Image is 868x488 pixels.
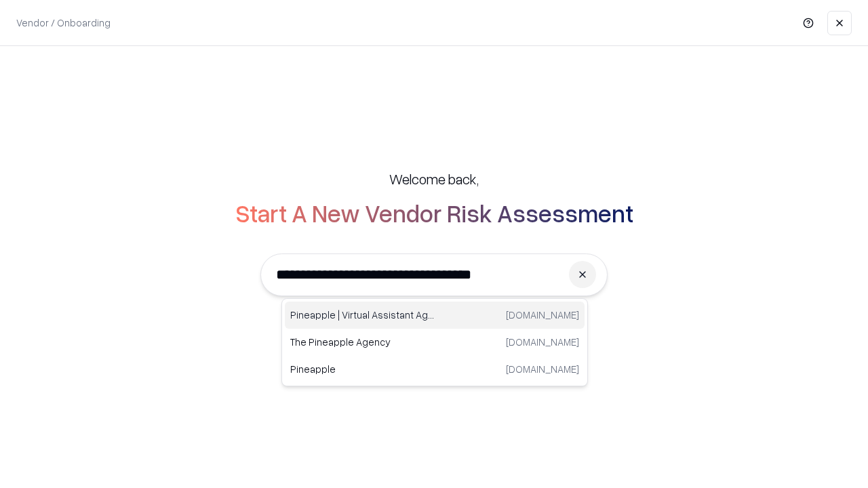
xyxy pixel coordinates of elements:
[235,199,633,226] h2: Start A New Vendor Risk Assessment
[281,298,588,386] div: Suggestions
[290,335,435,349] p: The Pineapple Agency
[16,16,111,30] p: Vendor / Onboarding
[506,362,579,376] p: [DOMAIN_NAME]
[506,335,579,349] p: [DOMAIN_NAME]
[290,362,435,376] p: Pineapple
[290,308,435,322] p: Pineapple | Virtual Assistant Agency
[506,308,579,322] p: [DOMAIN_NAME]
[389,169,479,188] h5: Welcome back,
